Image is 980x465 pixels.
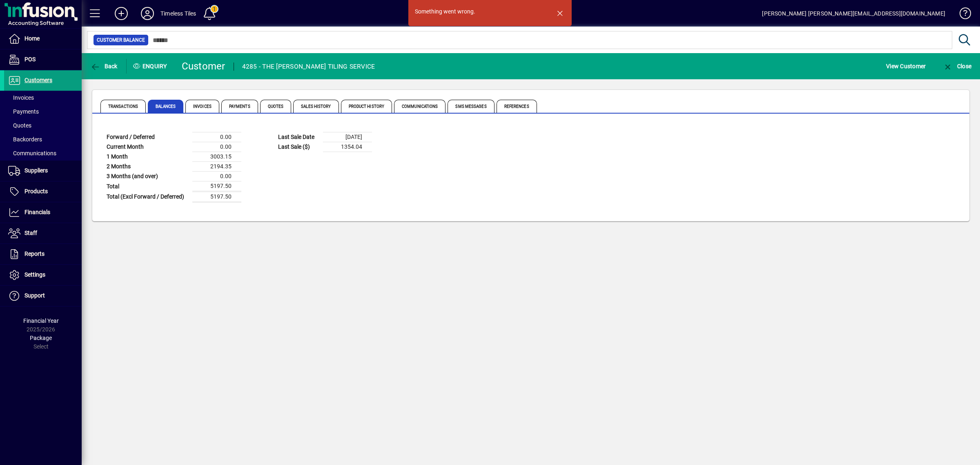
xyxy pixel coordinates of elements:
td: Total (Excl Forward / Deferred) [102,192,192,202]
span: View Customer [886,60,926,73]
td: 3003.15 [192,152,241,162]
a: Knowledge Base [953,2,970,28]
app-page-header-button: Back [82,59,127,74]
a: Staff [4,223,82,244]
td: Current Month [102,142,192,152]
td: Last Sale Date [274,132,323,142]
td: 0.00 [192,142,241,152]
span: Communications [394,100,445,113]
td: 0.00 [192,172,241,181]
span: Invoices [185,100,219,113]
span: Reports [24,250,45,257]
span: Customers [24,77,52,83]
span: Suppliers [24,167,48,174]
a: Payments [4,105,82,118]
span: Back [90,63,118,69]
button: Profile [134,6,160,21]
span: Payments [8,108,39,115]
span: POS [24,56,36,63]
button: Add [108,6,134,21]
div: Enquiry [127,60,176,73]
a: Settings [4,265,82,285]
span: Invoices [8,94,34,101]
span: Backorders [8,136,42,143]
span: Financials [24,209,50,215]
span: Package [30,335,52,341]
a: Home [4,29,82,49]
span: Financial Year [23,317,59,324]
span: References [497,100,537,113]
a: Products [4,181,82,202]
span: Quotes [260,100,292,113]
td: Last Sale ($) [274,142,323,152]
td: 1 Month [102,152,192,162]
div: 4285 - THE [PERSON_NAME] TILING SERVICE [242,60,375,73]
span: Close [943,63,971,69]
td: 0.00 [192,132,241,142]
a: Communications [4,146,82,160]
span: Home [24,35,40,42]
td: 5197.50 [192,181,241,192]
button: View Customer [884,59,928,74]
span: Payments [221,100,258,113]
span: Quotes [8,122,31,129]
div: [PERSON_NAME] [PERSON_NAME][EMAIL_ADDRESS][DOMAIN_NAME] [762,7,945,20]
div: Customer [182,60,225,73]
a: Financials [4,202,82,223]
div: Timeless Tiles [160,7,196,20]
span: Support [24,292,45,299]
a: POS [4,49,82,70]
a: Quotes [4,118,82,132]
a: Support [4,286,82,306]
button: Back [88,59,120,74]
td: 1354.04 [323,142,372,152]
td: [DATE] [323,132,372,142]
span: Staff [24,230,37,236]
span: Products [24,188,48,194]
span: SMS Messages [448,100,494,113]
span: Communications [8,150,56,156]
td: 5197.50 [192,192,241,202]
td: Forward / Deferred [102,132,192,142]
span: Transactions [100,100,146,113]
span: Sales History [293,100,339,113]
td: 3 Months (and over) [102,172,192,181]
span: Product History [341,100,392,113]
a: Suppliers [4,161,82,181]
app-page-header-button: Close enquiry [934,59,980,74]
td: 2194.35 [192,162,241,172]
span: Customer Balance [97,36,145,44]
button: Close [941,59,973,74]
span: Settings [24,271,45,278]
a: Backorders [4,132,82,146]
a: Reports [4,244,82,264]
a: Invoices [4,91,82,105]
span: Balances [148,100,183,113]
td: Total [102,181,192,192]
td: 2 Months [102,162,192,172]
